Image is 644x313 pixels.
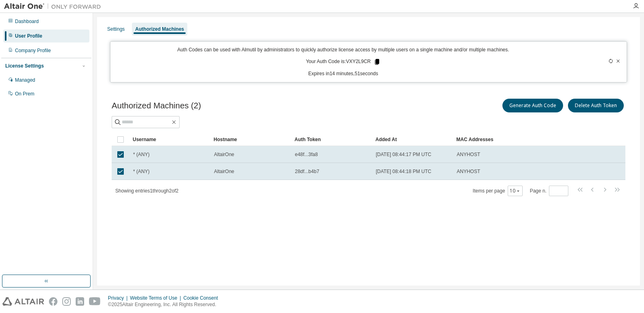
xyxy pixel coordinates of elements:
img: instagram.svg [62,297,71,306]
p: Auth Codes can be used with Almutil by administrators to quickly authorize license access by mult... [115,47,571,53]
span: [DATE] 08:44:18 PM UTC [376,168,431,175]
span: e48f...3fa8 [295,151,318,158]
span: * (ANY) [133,151,150,158]
div: Auth Token [294,133,369,146]
span: Showing entries 1 through 2 of 2 [115,188,178,194]
span: ANYHOST [457,151,480,158]
span: AltairOne [214,151,234,158]
span: Authorized Machines (2) [112,101,201,110]
span: ANYHOST [457,168,480,175]
div: License Settings [5,63,44,69]
button: Delete Auth Token [568,99,624,112]
div: User Profile [15,33,42,39]
p: Your Auth Code is: VXY2L9CR [306,58,380,66]
img: facebook.svg [49,297,57,306]
span: AltairOne [214,168,234,175]
p: © 2025 Altair Engineering, Inc. All Rights Reserved. [108,301,223,308]
div: Company Profile [15,47,51,54]
img: linkedin.svg [76,297,84,306]
img: Altair One [4,2,105,11]
div: Hostname [214,133,288,146]
span: [DATE] 08:44:17 PM UTC [376,151,431,158]
div: Added At [375,133,450,146]
span: Items per page [473,186,523,196]
button: 10 [510,188,521,194]
img: altair_logo.svg [2,297,44,306]
p: Expires in 14 minutes, 51 seconds [115,70,571,77]
div: Managed [15,77,35,83]
div: Username [133,133,207,146]
span: * (ANY) [133,168,150,175]
img: youtube.svg [89,297,101,306]
div: MAC Addresses [456,133,540,146]
div: Settings [107,26,125,32]
div: Privacy [108,295,130,301]
div: Website Terms of Use [130,295,183,301]
div: On Prem [15,91,34,97]
button: Generate Auth Code [502,99,563,112]
span: Page n. [530,186,568,196]
span: 28df...b4b7 [295,168,319,175]
div: Dashboard [15,18,39,25]
div: Cookie Consent [183,295,222,301]
div: Authorized Machines [135,26,184,32]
